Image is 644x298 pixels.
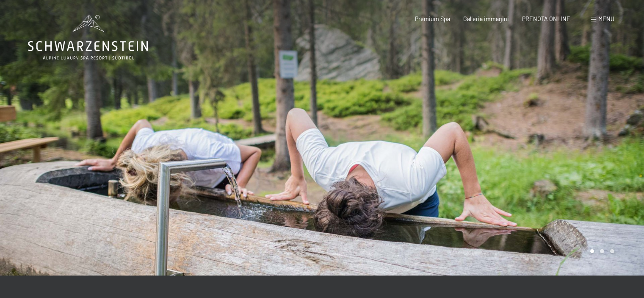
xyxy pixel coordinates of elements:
a: Galleria immagini [463,15,509,22]
a: PRENOTA ONLINE [522,15,570,22]
div: Carousel Page 2 [600,249,604,253]
div: Carousel Pagination [587,249,614,253]
a: Premium Spa [415,15,450,22]
div: Carousel Page 3 [610,249,614,253]
div: Carousel Page 1 (Current Slide) [590,249,594,253]
span: Consenso marketing* [240,169,304,178]
span: Menu [598,15,614,22]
